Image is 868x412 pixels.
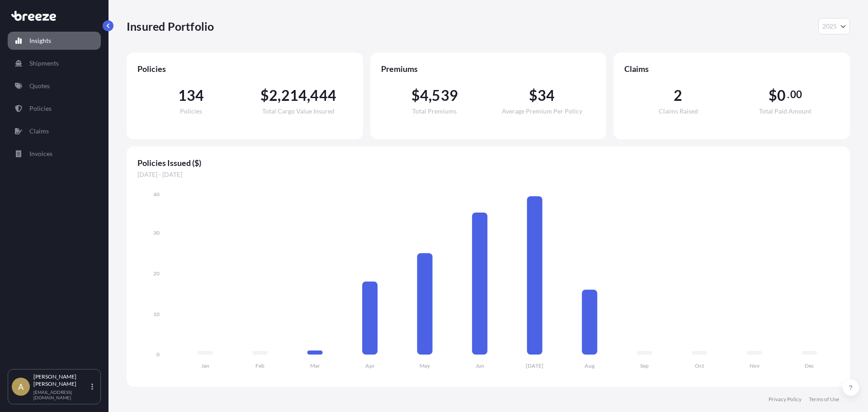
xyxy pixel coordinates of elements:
p: [PERSON_NAME] [PERSON_NAME] [33,373,90,388]
tspan: May [420,362,430,369]
tspan: 0 [156,351,160,358]
p: Claims [29,127,49,136]
span: . [787,91,789,98]
span: 539 [432,88,458,103]
span: Claims [624,63,839,74]
tspan: Jan [201,362,209,369]
span: , [307,88,310,103]
span: Total Cargo Value Insured [262,108,335,114]
p: Insights [29,36,51,45]
span: A [18,382,24,391]
span: $ [769,88,777,103]
span: 2025 [822,22,837,31]
span: Premiums [381,63,596,74]
tspan: 40 [153,191,160,198]
span: Total Premiums [412,108,457,114]
span: 0 [777,88,786,103]
a: Policies [8,99,101,118]
span: Policies [137,63,352,74]
tspan: Sep [640,362,649,369]
span: [DATE] - [DATE] [137,170,839,179]
span: 00 [790,91,802,98]
tspan: Mar [310,362,320,369]
a: Quotes [8,77,101,95]
tspan: Oct [695,362,704,369]
p: Quotes [29,81,50,90]
a: Invoices [8,145,101,163]
button: Year Selector [818,18,850,34]
span: Policies [180,108,202,114]
tspan: Apr [365,362,375,369]
span: 444 [310,88,336,103]
p: [EMAIL_ADDRESS][DOMAIN_NAME] [33,389,90,400]
a: Shipments [8,54,101,72]
tspan: [DATE] [526,362,543,369]
span: 134 [178,88,204,103]
span: 4 [420,88,429,103]
span: Claims Raised [659,108,698,114]
span: Policies Issued ($) [137,157,839,168]
a: Privacy Policy [769,396,802,403]
span: Average Premium Per Policy [502,108,582,114]
tspan: Dec [805,362,814,369]
span: , [278,88,281,103]
tspan: 10 [153,311,160,317]
p: Invoices [29,149,52,158]
span: $ [411,88,420,103]
span: $ [529,88,538,103]
a: Terms of Use [809,396,839,403]
p: Insured Portfolio [127,19,214,33]
tspan: Aug [585,362,595,369]
tspan: 30 [153,229,160,236]
span: 34 [538,88,555,103]
span: , [429,88,432,103]
tspan: 20 [153,270,160,277]
span: 214 [281,88,307,103]
tspan: Nov [750,362,760,369]
span: 2 [674,88,682,103]
a: Insights [8,32,101,50]
span: 2 [269,88,278,103]
span: $ [260,88,269,103]
p: Policies [29,104,52,113]
tspan: Jun [476,362,484,369]
p: Shipments [29,59,59,68]
a: Claims [8,122,101,140]
tspan: Feb [255,362,264,369]
span: Total Paid Amount [759,108,811,114]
